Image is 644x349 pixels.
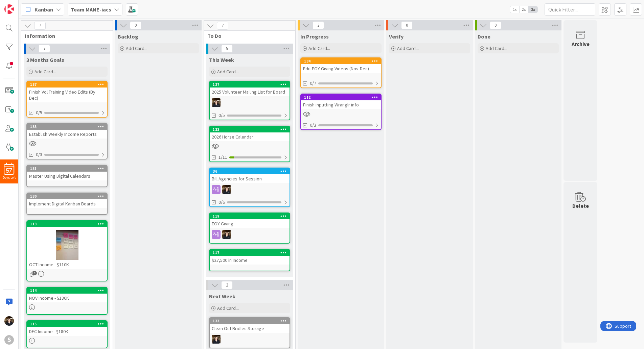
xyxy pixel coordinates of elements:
[27,288,107,302] div: 114NOV Income - $130K
[126,45,147,51] span: Add Card...
[27,81,107,102] div: 137Finish Vol Training Video Edits (By Dec)
[519,6,528,13] span: 2x
[213,319,290,323] div: 133
[30,322,107,326] div: 115
[27,199,107,208] div: Implement Digital Kanban Boards
[301,94,381,100] div: 112
[210,335,290,344] div: KS
[401,21,413,29] span: 0
[210,185,290,194] div: KS
[210,219,290,228] div: EOY Giving
[27,81,107,88] div: 137
[27,221,107,269] div: 113OCT Income - $110K
[27,260,107,269] div: OCT Income - $110K
[210,126,290,141] div: 1232026 Horse Calendar
[304,95,381,100] div: 112
[217,22,228,30] span: 7
[510,6,519,13] span: 1x
[313,21,324,29] span: 2
[572,202,589,210] div: Delete
[34,22,46,30] span: 7
[118,33,138,40] span: Backlog
[210,168,290,183] div: 36Bill Agencies for Session
[209,56,234,63] span: This Week
[27,294,107,302] div: NOV Income - $130K
[27,193,107,208] div: 130Implement Digital Kanban Boards
[212,98,221,107] img: KS
[528,6,537,13] span: 3x
[301,58,381,64] div: 134
[6,168,12,173] span: 57
[221,281,233,289] span: 2
[301,94,381,109] div: 112Finish inputting Wranglr info
[218,199,225,206] span: 0/6
[27,130,107,139] div: Establish Weekly Income Reports
[217,69,239,75] span: Add Card...
[308,45,330,51] span: Add Card...
[478,33,490,40] span: Done
[4,335,14,345] div: S
[210,213,290,219] div: 119
[310,80,316,87] span: 0/7
[486,45,507,51] span: Add Card...
[210,88,290,96] div: 2025 Volunteer Mailing List for Board
[27,288,107,294] div: 114
[4,4,14,14] img: Visit kanbanzone.com
[490,21,501,29] span: 0
[210,126,290,132] div: 123
[210,81,290,96] div: 1272025 Volunteer Mailing List for Board
[30,82,107,87] div: 137
[71,6,111,13] b: Team MANE-iacs
[27,193,107,199] div: 130
[301,58,381,73] div: 134Edit EOY Giving Videos (Nov-Dec)
[34,5,53,14] span: Kanban
[221,45,233,53] span: 5
[301,100,381,109] div: Finish inputting Wranglr info
[27,172,107,180] div: Master Using Digital Calendars
[210,256,290,265] div: $27,500 in Income
[36,151,42,158] span: 0/3
[32,271,37,275] span: 1
[27,166,107,172] div: 131
[397,45,419,51] span: Add Card...
[34,69,56,75] span: Add Card...
[210,250,290,256] div: 117
[210,98,290,107] div: KS
[210,132,290,141] div: 2026 Horse Calendar
[14,1,31,9] span: Support
[39,45,50,53] span: 7
[36,109,42,116] span: 0/5
[300,33,329,40] span: In Progress
[30,222,107,226] div: 113
[27,327,107,336] div: DEC Income - $180K
[27,321,107,336] div: 115DEC Income - $180K
[210,324,290,333] div: Clean Out Bridles Storage
[207,32,287,39] span: To Do
[210,174,290,183] div: Bill Agencies for Session
[222,185,231,194] img: KS
[545,3,595,16] input: Quick Filter...
[210,318,290,333] div: 133Clean Out Bridles Storage
[218,154,227,161] span: 1/11
[213,127,290,132] div: 123
[310,122,316,129] span: 0/3
[27,321,107,327] div: 115
[210,318,290,324] div: 133
[30,124,107,129] div: 135
[213,82,290,87] div: 127
[213,169,290,174] div: 36
[212,335,221,344] img: KS
[209,293,235,300] span: Next Week
[4,316,14,326] img: KS
[27,124,107,139] div: 135Establish Weekly Income Reports
[27,221,107,227] div: 113
[389,33,404,40] span: Verify
[27,88,107,102] div: Finish Vol Training Video Edits (By Dec)
[213,214,290,219] div: 119
[27,166,107,180] div: 131Master Using Digital Calendars
[301,64,381,73] div: Edit EOY Giving Videos (Nov-Dec)
[304,59,381,64] div: 134
[218,112,225,119] span: 0/5
[30,288,107,293] div: 114
[210,213,290,228] div: 119EOY Giving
